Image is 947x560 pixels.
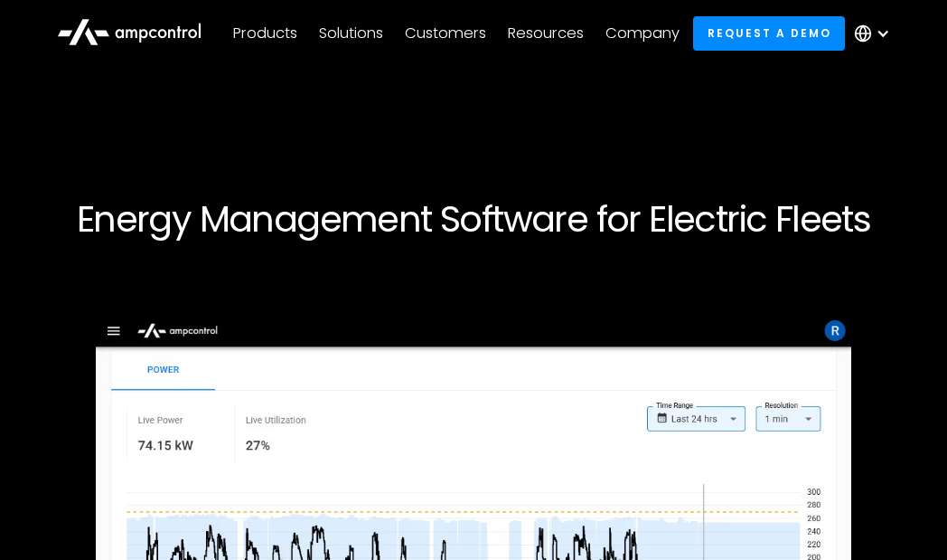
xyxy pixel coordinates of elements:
[693,16,845,50] a: Request a demo
[319,24,383,43] div: Solutions
[233,24,297,43] div: Products
[508,24,584,43] div: Resources
[605,24,680,43] div: Company
[29,197,918,241] h1: Energy Management Software for Electric Fleets
[405,24,486,43] div: Customers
